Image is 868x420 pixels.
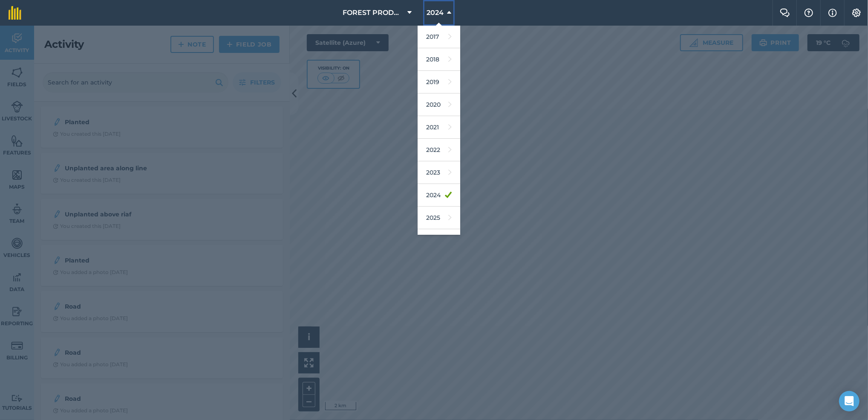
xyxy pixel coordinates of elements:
div: Open Intercom Messenger [839,391,859,411]
a: 2018 [418,48,460,71]
a: 2024 [418,184,460,207]
a: 2023 [418,161,460,184]
a: 2020 [418,93,460,116]
a: 2022 [418,139,460,161]
a: 2019 [418,71,460,93]
span: FOREST PRODUCE [343,8,404,18]
img: A question mark icon [804,9,814,17]
img: Two speech bubbles overlapping with the left bubble in the forefront [780,9,790,17]
a: 2026 [418,229,460,252]
a: 2025 [418,207,460,229]
img: svg+xml;base64,PHN2ZyB4bWxucz0iaHR0cDovL3d3dy53My5vcmcvMjAwMC9zdmciIHdpZHRoPSIxNyIgaGVpZ2h0PSIxNy... [828,8,837,18]
img: A cog icon [851,9,862,17]
span: 2024 [427,8,444,18]
a: 2017 [418,26,460,48]
a: 2021 [418,116,460,139]
img: fieldmargin Logo [9,6,21,20]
